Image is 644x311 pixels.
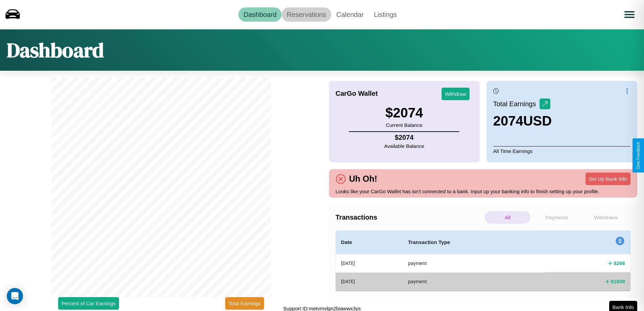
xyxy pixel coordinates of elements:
[485,211,530,224] p: All
[620,5,639,24] button: Open menu
[385,105,423,120] h3: $ 2074
[336,272,403,290] th: [DATE]
[336,90,378,97] h4: CarGo Wallet
[385,120,423,130] p: Current Balance
[238,7,282,22] a: Dashboard
[614,260,625,267] h4: $ 266
[403,254,545,273] th: payment
[336,187,631,196] p: Looks like your CarGo Wallet has isn't connected to a bank. Input up your banking info to finish ...
[282,7,331,22] a: Reservations
[331,7,369,22] a: Calendar
[583,211,629,224] p: Withdraws
[611,278,625,285] h4: $ 1808
[336,230,631,291] table: simple table
[493,146,630,156] p: All Time Earnings
[7,288,23,304] div: Open Intercom Messenger
[384,141,424,151] p: Available Balance
[225,297,264,310] button: Total Earnings
[58,297,119,310] button: Percent of Car Earnings
[493,98,540,110] p: Total Earnings
[341,238,397,246] h4: Date
[384,134,424,141] h4: $ 2074
[336,254,403,273] th: [DATE]
[7,36,104,64] h1: Dashboard
[636,142,641,169] div: Give Feedback
[493,113,552,129] h3: 2074 USD
[408,238,540,246] h4: Transaction Type
[534,211,579,224] p: Payments
[369,7,402,22] a: Listings
[403,272,545,290] th: payment
[586,173,630,185] button: Set Up Bank Info
[346,174,381,184] h4: Uh Oh!
[442,88,470,100] button: Withdraw
[336,214,483,221] h4: Transactions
